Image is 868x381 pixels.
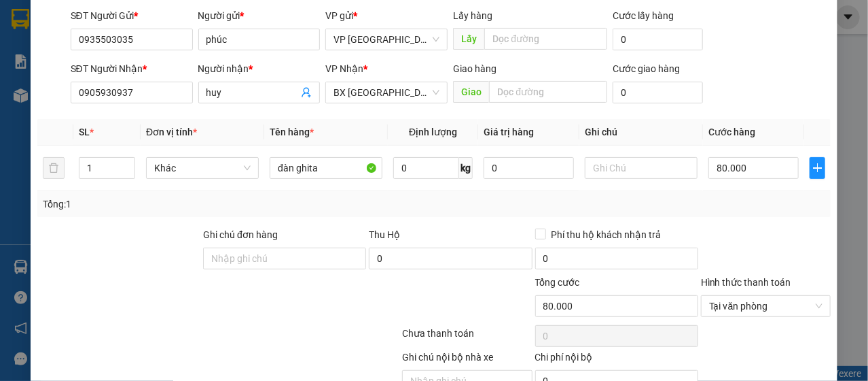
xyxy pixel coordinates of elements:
div: Người nhận [198,61,321,76]
input: Dọc đường [484,28,607,50]
span: VP Nhận [325,63,363,74]
th: Ghi chú [579,119,703,146]
input: Ghi Chú [585,157,698,179]
input: 0 [484,157,574,179]
label: Cước giao hàng [613,63,680,74]
div: Người gửi [198,8,321,23]
span: Lấy hàng [453,10,492,21]
input: VD: Bàn, Ghế [270,157,382,179]
label: Hình thức thanh toán [701,277,791,288]
span: plus [810,163,825,173]
span: Phí thu hộ khách nhận trả [546,227,667,242]
input: Ghi chú đơn hàng [203,248,366,269]
div: Ghi chú nội bộ nhà xe [402,350,532,370]
div: SĐT Người Nhận [71,61,193,76]
span: kg [459,157,473,179]
span: Giao [453,81,489,103]
span: Thu Hộ [369,229,400,240]
input: Cước giao hàng [613,82,703,103]
input: Dọc đường [489,81,607,103]
span: Tên hàng [270,127,314,137]
span: Cước hàng [708,127,755,137]
li: VP BX [GEOGRAPHIC_DATA] [94,73,181,118]
label: Cước lấy hàng [613,10,674,21]
input: Cước lấy hàng [613,29,703,50]
div: Chi phí nội bộ [535,350,698,370]
span: Định lượng [409,127,457,137]
span: SL [79,127,90,137]
span: Đơn vị tính [146,127,197,137]
span: Giao hàng [453,63,496,74]
li: Cúc Tùng Limousine [7,7,197,58]
div: SĐT Người Gửi [71,8,193,23]
span: user-add [301,87,312,98]
li: VP VP [GEOGRAPHIC_DATA] xe Limousine [7,73,94,118]
span: Lấy [453,28,484,50]
span: VP Nha Trang xe Limousine [333,29,439,50]
span: Giá trị hàng [484,127,534,137]
span: Khác [154,158,251,178]
span: Tại văn phòng [709,296,822,316]
div: Chưa thanh toán [401,326,533,350]
span: BX Đà Nẵng [333,82,439,103]
button: delete [43,157,65,179]
label: Ghi chú đơn hàng [203,229,278,240]
div: Tổng: 1 [43,197,336,212]
span: Tổng cước [535,277,580,288]
button: plus [810,157,825,179]
div: VP gửi [325,8,448,23]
